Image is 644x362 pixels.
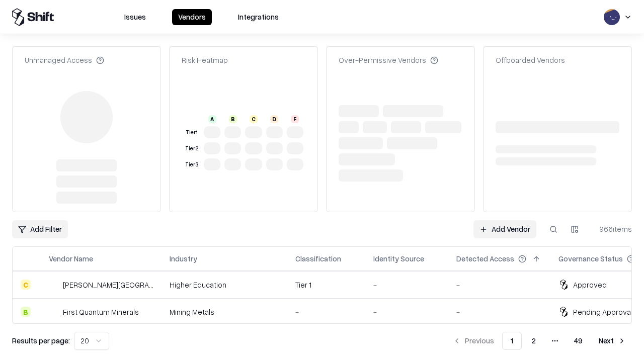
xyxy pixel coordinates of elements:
[182,55,228,65] div: Risk Heatmap
[295,253,341,264] div: Classification
[118,9,152,25] button: Issues
[456,307,542,317] div: -
[456,253,514,264] div: Detected Access
[21,280,31,290] div: C
[558,253,623,264] div: Governance Status
[447,332,632,350] nav: pagination
[184,144,200,153] div: Tier 2
[473,220,536,238] a: Add Vendor
[502,332,522,350] button: 1
[592,224,632,234] div: 966 items
[12,220,68,238] button: Add Filter
[63,307,139,317] div: First Quantum Minerals
[573,280,607,290] div: Approved
[232,9,285,25] button: Integrations
[12,335,70,346] p: Results per page:
[49,253,93,264] div: Vendor Name
[172,9,212,25] button: Vendors
[373,307,440,317] div: -
[25,55,104,65] div: Unmanaged Access
[170,280,279,290] div: Higher Education
[566,332,591,350] button: 49
[295,307,357,317] div: -
[373,253,424,264] div: Identity Source
[63,280,153,290] div: [PERSON_NAME][GEOGRAPHIC_DATA]
[339,55,438,65] div: Over-Permissive Vendors
[456,280,542,290] div: -
[184,128,200,137] div: Tier 1
[573,307,632,317] div: Pending Approval
[373,280,440,290] div: -
[593,332,632,350] button: Next
[49,307,59,317] img: First Quantum Minerals
[524,332,544,350] button: 2
[170,307,279,317] div: Mining Metals
[250,115,258,123] div: C
[295,280,357,290] div: Tier 1
[208,115,216,123] div: A
[21,307,31,317] div: B
[229,115,237,123] div: B
[184,160,200,169] div: Tier 3
[496,55,565,65] div: Offboarded Vendors
[49,280,59,290] img: Reichman University
[170,253,197,264] div: Industry
[270,115,278,123] div: D
[291,115,299,123] div: F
